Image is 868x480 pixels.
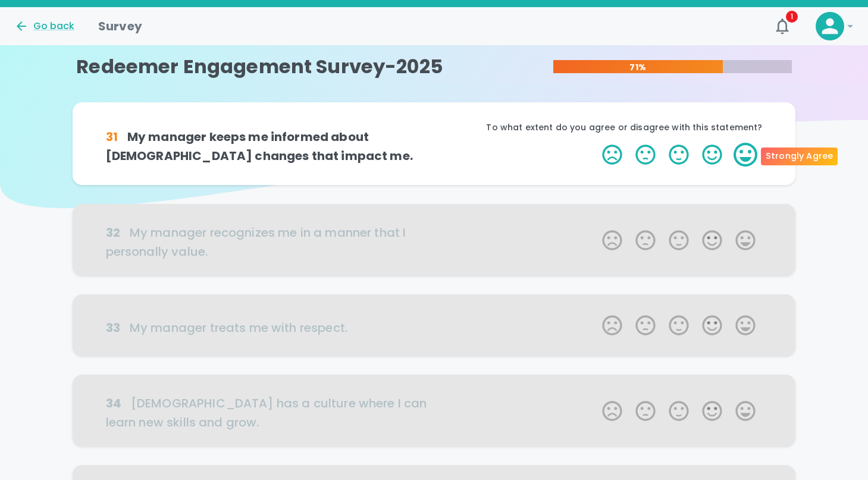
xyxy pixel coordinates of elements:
[761,148,838,165] div: Strongly Agree
[106,127,434,165] h6: My manager keeps me informed about [DEMOGRAPHIC_DATA] changes that impact me.
[786,11,798,23] span: 1
[14,19,74,33] button: Go back
[553,61,723,73] p: 71%
[434,121,763,133] p: To what extent do you agree or disagree with this statement?
[76,55,443,79] h4: Redeemer Engagement Survey-2025
[768,12,797,40] button: 1
[106,127,118,146] div: 31
[98,17,142,36] h1: Survey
